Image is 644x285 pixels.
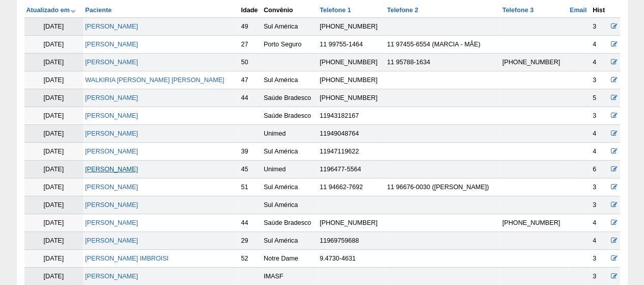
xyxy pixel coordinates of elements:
[385,54,500,71] td: 11 95788-1634
[262,18,318,36] td: Sul América
[24,89,83,107] td: [DATE]
[318,214,385,232] td: [PHONE_NUMBER]
[591,125,608,143] td: 4
[239,18,262,36] td: 49
[262,36,318,54] td: Porto Seguro
[239,71,262,89] td: 47
[262,214,318,232] td: Saúde Bradesco
[591,54,608,71] td: 4
[318,161,385,178] td: 1196477-5564
[24,161,83,178] td: [DATE]
[85,255,169,262] a: [PERSON_NAME] IMBROISI
[239,3,262,18] th: Idade
[262,107,318,125] td: Saúde Bradesco
[85,273,138,280] a: [PERSON_NAME]
[239,89,262,107] td: 44
[591,18,608,36] td: 3
[262,89,318,107] td: Saúde Bradesco
[85,41,138,48] a: [PERSON_NAME]
[85,184,138,191] a: [PERSON_NAME]
[387,7,418,14] a: Telefone 2
[24,250,83,268] td: [DATE]
[262,178,318,196] td: Sul América
[262,71,318,89] td: Sul América
[85,112,138,119] a: [PERSON_NAME]
[318,71,385,89] td: [PHONE_NUMBER]
[85,201,138,209] a: [PERSON_NAME]
[591,214,608,232] td: 4
[591,196,608,214] td: 3
[591,36,608,54] td: 4
[85,76,224,84] a: WALKIRIA [PERSON_NAME] [PERSON_NAME]
[591,3,608,18] th: Hist
[24,214,83,232] td: [DATE]
[24,54,83,71] td: [DATE]
[318,36,385,54] td: 11 99755-1464
[85,59,138,66] a: [PERSON_NAME]
[318,89,385,107] td: [PHONE_NUMBER]
[70,8,76,14] img: ordem crescente
[24,125,83,143] td: [DATE]
[318,250,385,268] td: 9.4730-4631
[591,143,608,161] td: 4
[262,250,318,268] td: Notre Dame
[85,237,138,244] a: [PERSON_NAME]
[85,94,138,101] a: [PERSON_NAME]
[500,214,568,232] td: [PHONE_NUMBER]
[85,148,138,155] a: [PERSON_NAME]
[570,7,587,14] a: Email
[24,71,83,89] td: [DATE]
[318,143,385,161] td: 11947119622
[239,54,262,71] td: 50
[239,214,262,232] td: 44
[318,178,385,196] td: 11 94662-7692
[24,143,83,161] td: [DATE]
[385,36,500,54] td: 11 97455-6554 (MARCIA - MÃE)
[318,232,385,250] td: 11969759688
[239,178,262,196] td: 51
[320,7,351,14] a: Telefone 1
[262,232,318,250] td: Sul América
[318,18,385,36] td: [PHONE_NUMBER]
[239,161,262,178] td: 45
[262,196,318,214] td: Sul América
[24,178,83,196] td: [DATE]
[262,161,318,178] td: Unimed
[591,161,608,178] td: 6
[318,54,385,71] td: [PHONE_NUMBER]
[85,166,138,173] a: [PERSON_NAME]
[591,178,608,196] td: 3
[262,125,318,143] td: Unimed
[239,36,262,54] td: 27
[26,7,76,14] a: Atualizado em
[239,250,262,268] td: 52
[318,107,385,125] td: 11943182167
[591,107,608,125] td: 3
[24,18,83,36] td: [DATE]
[239,143,262,161] td: 39
[262,143,318,161] td: Sul América
[591,71,608,89] td: 3
[24,232,83,250] td: [DATE]
[500,54,568,71] td: [PHONE_NUMBER]
[85,219,138,226] a: [PERSON_NAME]
[318,125,385,143] td: 11949048764
[24,196,83,214] td: [DATE]
[385,178,500,196] td: 11 96676-0030 ([PERSON_NAME])
[591,89,608,107] td: 5
[239,232,262,250] td: 29
[24,107,83,125] td: [DATE]
[591,250,608,268] td: 3
[591,232,608,250] td: 4
[502,7,534,14] a: Telefone 3
[85,7,111,14] a: Paciente
[85,23,138,30] a: [PERSON_NAME]
[85,130,138,137] a: [PERSON_NAME]
[24,36,83,54] td: [DATE]
[262,3,318,18] th: Convênio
